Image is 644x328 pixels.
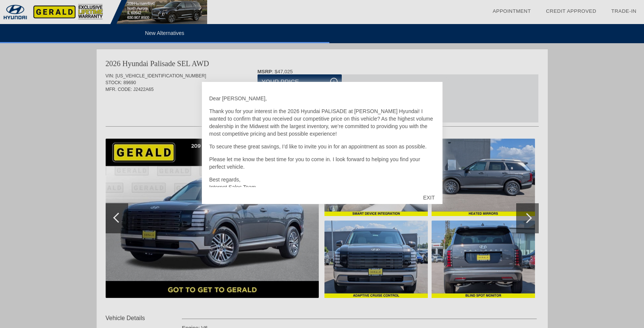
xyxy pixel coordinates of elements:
[415,186,442,209] div: EXIT
[209,176,435,198] p: Best regards, Internet Sales Team [PERSON_NAME]
[611,8,636,14] a: Trade-In
[209,156,435,171] p: Please let me know the best time for you to come in. I look forward to helping you find your perf...
[492,8,531,14] a: Appointment
[209,107,435,138] p: Thank you for your interest in the 2026 Hyundai PALISADE at [PERSON_NAME] Hyundai! I wanted to co...
[209,95,435,102] p: Dear [PERSON_NAME],
[546,8,596,14] a: Credit Approved
[209,143,435,150] p: To secure these great savings, I’d like to invite you in for an appointment as soon as possible.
